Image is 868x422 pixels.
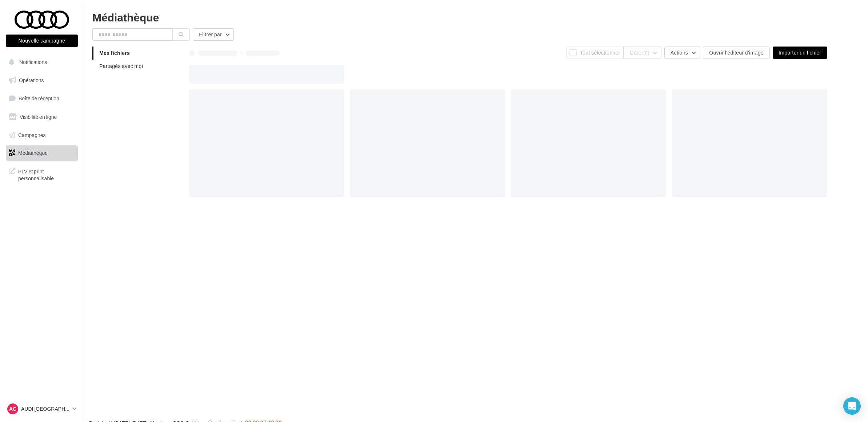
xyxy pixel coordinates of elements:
span: Boîte de réception [19,95,59,101]
span: Partagés avec moi [99,63,143,69]
button: Notifications [4,55,76,70]
span: Campagnes [18,132,46,138]
a: Opérations [4,73,79,88]
button: Filtrer par [193,28,234,41]
button: Actions [664,47,700,59]
a: Campagnes [4,128,79,143]
span: Visibilité en ligne [20,114,57,120]
a: AC AUDI [GEOGRAPHIC_DATA] [6,402,78,416]
button: Gérer(0) [623,47,661,59]
span: Importer un fichier [779,49,821,56]
a: PLV et print personnalisable [4,164,79,185]
div: Open Intercom Messenger [843,397,861,415]
span: AC [9,405,16,413]
button: Importer un fichier [773,47,827,59]
a: Médiathèque [4,145,79,161]
a: Boîte de réception [4,91,79,106]
span: Actions [671,49,688,56]
span: Mes fichiers [99,50,130,56]
button: Tout sélectionner [566,47,623,59]
button: Nouvelle campagne [6,35,78,47]
span: PLV et print personnalisable [18,166,75,182]
span: Opérations [19,77,44,83]
span: Notifications [19,59,47,65]
a: Visibilité en ligne [4,109,79,125]
button: Ouvrir l'éditeur d'image [703,47,770,59]
span: (0) [643,50,649,56]
span: Médiathèque [18,150,48,156]
div: Médiathèque [92,12,859,23]
p: AUDI [GEOGRAPHIC_DATA] [21,405,69,413]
